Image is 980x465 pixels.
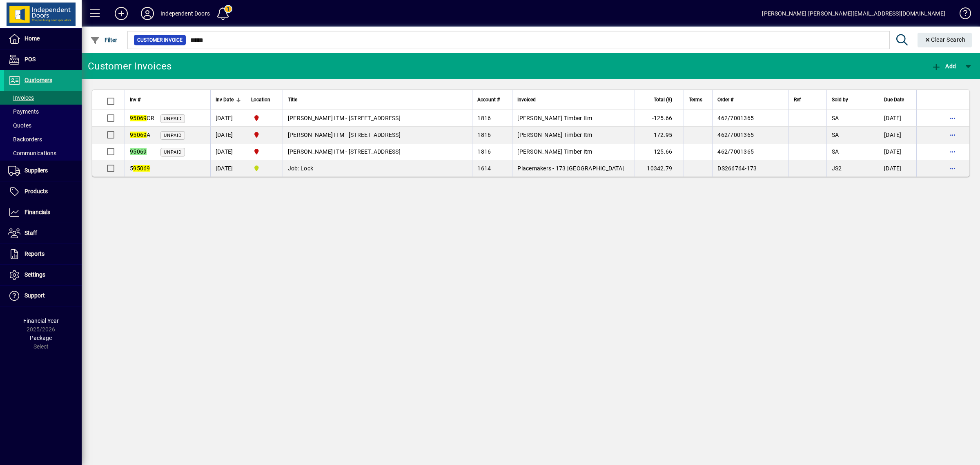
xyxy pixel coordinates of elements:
td: 172.95 [635,127,684,143]
span: Package [30,335,52,341]
div: Inv # [130,95,185,104]
button: More options [946,145,959,158]
button: More options [946,162,959,175]
a: Suppliers [4,161,82,181]
span: Quotes [8,122,31,129]
td: 10342.79 [635,160,684,177]
span: [PERSON_NAME] Timber Itm [517,132,592,138]
span: 1816 [477,115,491,121]
span: 462/7001365 [717,148,754,155]
span: 462/7001365 [717,132,754,138]
span: Invoiced [517,95,536,104]
div: Independent Doors [160,7,210,20]
span: Clear Search [924,36,966,43]
span: CR [130,115,154,121]
em: 95069 [130,148,147,155]
a: Support [4,286,82,306]
span: Financials [24,209,50,215]
span: Location [251,95,270,104]
td: [DATE] [210,110,246,127]
div: Inv Date [216,95,241,104]
span: Placemakers - 173 [GEOGRAPHIC_DATA] [517,165,624,172]
div: Order # [717,95,784,104]
button: Add [929,59,958,74]
a: POS [4,49,82,70]
div: Sold by [832,95,874,104]
span: Unpaid [164,133,182,138]
td: -125.66 [635,110,684,127]
span: Support [24,292,45,299]
td: [DATE] [879,110,916,127]
span: Terms [689,95,702,104]
span: 1816 [477,132,491,138]
a: Knowledge Base [953,2,970,28]
em: 95069 [133,165,150,172]
span: Payments [8,108,39,115]
span: Title [288,95,297,104]
span: Invoices [8,94,34,101]
a: Payments [4,105,82,118]
span: 1816 [477,148,491,155]
div: Title [288,95,468,104]
span: Settings [24,271,45,278]
button: Add [108,6,134,21]
span: Inv # [130,95,140,104]
div: Location [251,95,278,104]
div: [PERSON_NAME] [PERSON_NAME][EMAIL_ADDRESS][DOMAIN_NAME] [762,7,945,20]
span: [PERSON_NAME] ITM - [STREET_ADDRESS] [288,148,401,155]
span: Customers [24,77,52,83]
a: Financials [4,202,82,223]
a: Staff [4,223,82,244]
span: Suppliers [24,167,48,174]
a: Reports [4,244,82,264]
span: Financial Year [23,317,59,324]
em: 95069 [130,115,147,121]
span: SA [832,132,839,138]
span: Reports [24,250,45,257]
td: [DATE] [879,127,916,143]
td: [DATE] [210,143,246,160]
button: Filter [88,33,120,47]
span: [PERSON_NAME] Timber Itm [517,115,592,121]
a: Quotes [4,118,82,132]
a: Home [4,29,82,49]
button: Profile [134,6,160,21]
a: Invoices [4,91,82,105]
span: Sold by [832,95,848,104]
a: Settings [4,265,82,285]
span: Account # [477,95,500,104]
em: 95069 [130,132,147,138]
span: DS266764-173 [717,165,757,172]
span: 462/7001365 [717,115,754,121]
span: [PERSON_NAME] Timber Itm [517,148,592,155]
span: Job: Lock [288,165,313,172]
div: Customer Invoices [88,60,171,73]
span: Christchurch [251,147,278,156]
button: More options [946,128,959,141]
span: Unpaid [164,150,182,155]
span: [PERSON_NAME] ITM - [STREET_ADDRESS] [288,132,401,138]
div: Invoiced [517,95,630,104]
a: Products [4,181,82,202]
span: Customer Invoice [137,36,183,44]
span: Communications [8,150,56,156]
span: [PERSON_NAME] ITM - [STREET_ADDRESS] [288,115,401,121]
td: [DATE] [879,143,916,160]
span: 5 [130,165,150,172]
span: Christchurch [251,114,278,123]
span: Backorders [8,136,42,143]
span: Staff [24,230,37,236]
div: Total ($) [640,95,679,104]
span: POS [24,56,36,63]
span: Total ($) [654,95,672,104]
div: Account # [477,95,507,104]
a: Backorders [4,132,82,146]
div: Ref [794,95,822,104]
span: Timaru [251,164,278,173]
span: Inv Date [216,95,234,104]
span: Order # [717,95,733,104]
a: Communications [4,146,82,160]
span: Filter [90,37,118,43]
div: Due Date [884,95,911,104]
td: [DATE] [879,160,916,177]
